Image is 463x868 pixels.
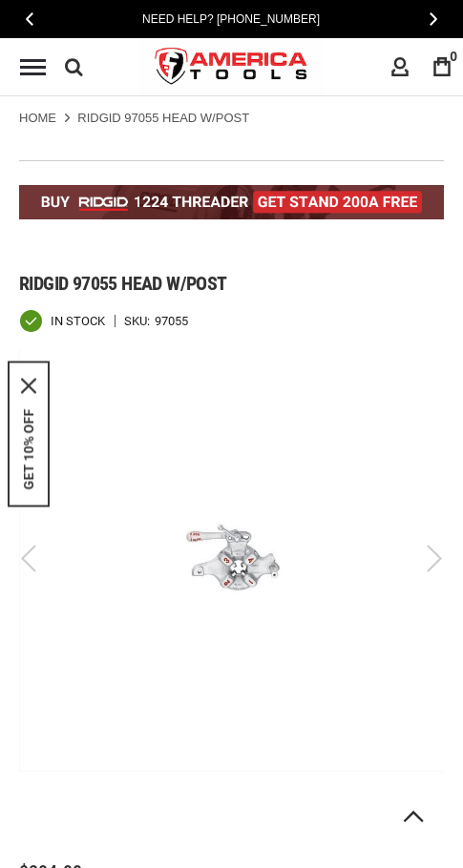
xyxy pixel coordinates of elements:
img: America Tools [139,31,325,103]
span: Previous [26,11,33,26]
a: store logo [139,31,325,103]
div: Menu [20,59,46,75]
span: 0 [450,49,457,64]
div: Availability [19,309,105,333]
iframe: LiveChat chat widget [195,808,463,868]
strong: SKU [124,315,155,327]
a: Need Help? [PHONE_NUMBER] [137,10,326,29]
a: 0 [424,49,460,85]
strong: RIDGID 97055 HEAD W/POST [77,111,249,125]
div: 97055 [155,315,188,327]
button: GET 10% OFF [21,409,36,490]
a: Home [19,110,56,127]
span: Next [430,11,437,26]
img: BOGO: Buy the RIDGID® 1224 Threader (26092), get the 92467 200A Stand FREE! [19,185,444,219]
span: In stock [51,315,105,327]
img: RIDGID 97055 HEAD W/POST [19,347,444,772]
span: Ridgid 97055 head w/post [19,272,227,295]
button: Close [21,379,36,394]
svg: close icon [21,379,36,394]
